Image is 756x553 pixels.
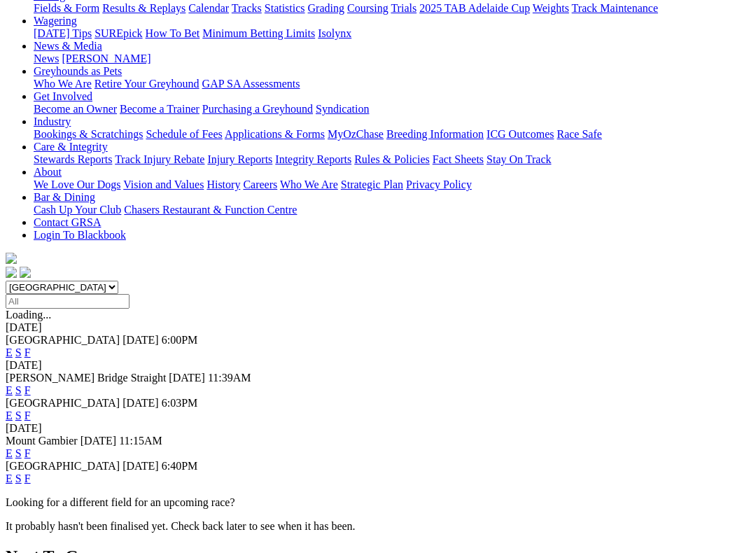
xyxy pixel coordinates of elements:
span: [DATE] [169,372,205,384]
a: Results & Replays [102,2,185,14]
a: We Love Our Dogs [34,178,120,190]
a: Race Safe [556,128,601,140]
span: 11:39AM [208,372,251,384]
a: Injury Reports [207,153,272,165]
a: Become an Owner [34,103,117,115]
a: Stay On Track [486,153,551,165]
a: GAP SA Assessments [202,78,300,90]
p: Looking for a different field for an upcoming race? [6,496,750,509]
a: F [24,472,31,484]
a: Weights [533,2,569,14]
a: Bar & Dining [34,191,95,203]
a: Schedule of Fees [146,128,222,140]
div: [DATE] [6,321,750,334]
a: F [24,409,31,421]
a: E [6,472,13,484]
a: [DATE] Tips [34,27,92,39]
span: [DATE] [80,435,117,447]
a: Who We Are [34,78,92,90]
a: F [24,384,31,396]
a: Grading [308,2,344,14]
a: About [34,166,62,178]
a: F [24,346,31,358]
a: Isolynx [318,27,351,39]
a: History [206,178,240,190]
a: 2025 TAB Adelaide Cup [419,2,530,14]
a: Tracks [232,2,262,14]
a: Cash Up Your Club [34,204,121,216]
span: [DATE] [122,334,159,346]
a: S [15,346,22,358]
a: Statistics [265,2,305,14]
span: [DATE] [122,460,159,472]
span: Mount Gambier [6,435,78,447]
a: Fact Sheets [433,153,484,165]
a: How To Bet [146,27,200,39]
a: Vision and Values [123,178,204,190]
a: News & Media [34,40,102,52]
partial: It probably hasn't been finalised yet. Check back later to see when it has been. [6,520,356,532]
div: Industry [34,128,750,141]
a: Greyhounds as Pets [34,65,122,77]
a: Strategic Plan [341,178,403,190]
a: Privacy Policy [406,178,472,190]
a: Get Involved [34,90,92,102]
a: Wagering [34,15,77,27]
a: Care & Integrity [34,141,108,153]
a: E [6,346,13,358]
span: [DATE] [122,397,159,409]
a: Coursing [347,2,388,14]
a: Bookings & Scratchings [34,128,143,140]
div: About [34,178,750,191]
a: News [34,52,59,64]
a: E [6,409,13,421]
a: Minimum Betting Limits [202,27,315,39]
a: [PERSON_NAME] [62,52,150,64]
a: Who We Are [280,178,338,190]
span: 6:00PM [162,334,198,346]
div: Care & Integrity [34,153,750,166]
div: [DATE] [6,359,750,372]
a: Login To Blackbook [34,229,126,241]
a: F [24,447,31,459]
div: Racing [34,2,750,15]
span: [GEOGRAPHIC_DATA] [6,460,120,472]
span: 6:40PM [162,460,198,472]
a: Purchasing a Greyhound [202,103,313,115]
div: Bar & Dining [34,204,750,216]
span: [GEOGRAPHIC_DATA] [6,397,120,409]
a: Retire Your Greyhound [94,78,199,90]
div: News & Media [34,52,750,65]
a: MyOzChase [328,128,384,140]
div: Wagering [34,27,750,40]
div: Get Involved [34,103,750,115]
img: logo-grsa-white.png [6,253,17,264]
span: 11:15AM [119,435,162,447]
a: E [6,447,13,459]
a: Trials [391,2,416,14]
input: Select date [6,294,129,309]
span: [GEOGRAPHIC_DATA] [6,334,120,346]
a: Integrity Reports [275,153,351,165]
a: Stewards Reports [34,153,112,165]
a: Contact GRSA [34,216,101,228]
span: 6:03PM [162,397,198,409]
a: Fields & Form [34,2,99,14]
a: S [15,384,22,396]
span: [PERSON_NAME] Bridge Straight [6,372,166,384]
a: Calendar [188,2,229,14]
a: ICG Outcomes [486,128,554,140]
a: Chasers Restaurant & Function Centre [124,204,297,216]
img: twitter.svg [20,267,31,278]
a: S [15,472,22,484]
a: Breeding Information [386,128,484,140]
a: Track Maintenance [572,2,658,14]
img: facebook.svg [6,267,17,278]
a: E [6,384,13,396]
a: S [15,409,22,421]
a: Syndication [316,103,369,115]
div: Greyhounds as Pets [34,78,750,90]
a: Careers [243,178,277,190]
span: Loading... [6,309,51,321]
a: Become a Trainer [120,103,199,115]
